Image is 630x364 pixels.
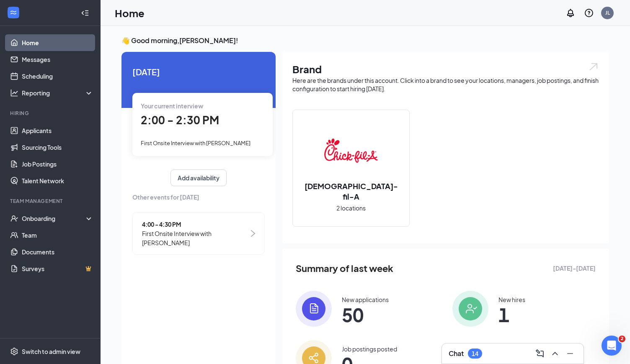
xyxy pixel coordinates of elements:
div: Job postings posted [342,345,397,353]
svg: ComposeMessage [535,349,545,359]
button: ComposeMessage [533,347,547,360]
img: Chick-fil-A [324,124,378,177]
h3: Chat [449,349,464,358]
h1: Brand [292,62,599,76]
iframe: Intercom live chat [602,336,622,356]
h3: 👋 Good morning, [PERSON_NAME] ! [121,36,609,45]
span: 50 [342,307,389,322]
svg: Analysis [10,89,18,97]
div: JL [605,9,610,16]
button: ChevronUp [548,347,562,360]
a: Sourcing Tools [22,139,93,156]
span: Your current interview [141,102,203,110]
span: 1 [498,307,525,322]
img: icon [296,291,332,327]
svg: Minimize [565,349,575,359]
div: 14 [472,350,478,357]
div: Reporting [22,89,94,97]
span: [DATE] - [DATE] [553,264,596,273]
span: Summary of last week [296,261,393,276]
a: Documents [22,244,93,260]
a: Team [22,227,93,244]
div: Here are the brands under this account. Click into a brand to see your locations, managers, job p... [292,76,599,93]
span: [DATE] [132,65,265,78]
div: New hires [498,295,525,304]
svg: WorkstreamLogo [9,8,18,17]
span: Other events for [DATE] [132,192,265,202]
svg: Settings [10,347,18,356]
h1: Home [115,6,145,20]
svg: Notifications [565,8,576,18]
a: Job Postings [22,156,93,172]
svg: UserCheck [10,214,18,223]
svg: Collapse [81,9,89,17]
span: First Onsite Interview with [PERSON_NAME] [142,229,249,247]
img: icon [452,291,488,327]
a: Home [22,34,93,51]
button: Minimize [563,347,577,360]
div: Onboarding [22,214,86,223]
span: 4:00 - 4:30 PM [142,220,249,229]
div: Hiring [10,110,92,117]
a: Applicants [22,122,93,139]
svg: QuestionInfo [584,8,594,18]
div: Team Management [10,197,92,205]
img: open.6027fd2a22e1237b5b06.svg [588,62,599,72]
div: Switch to admin view [22,347,80,356]
span: 2 locations [336,203,366,213]
button: Add availability [170,169,227,186]
svg: ChevronUp [550,349,560,359]
h2: [DEMOGRAPHIC_DATA]-fil-A [293,181,409,202]
a: Scheduling [22,68,93,85]
span: 2 [619,336,625,342]
a: Messages [22,51,93,68]
a: Talent Network [22,172,93,189]
span: 2:00 - 2:30 PM [141,113,219,127]
span: First Onsite Interview with [PERSON_NAME] [141,140,250,146]
div: New applications [342,295,389,304]
a: SurveysCrown [22,260,93,277]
